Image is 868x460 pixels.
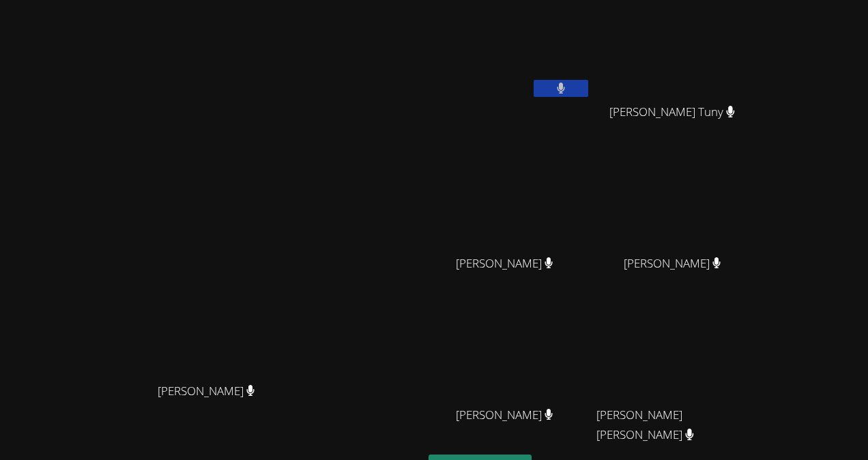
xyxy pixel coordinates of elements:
[456,254,553,274] span: [PERSON_NAME]
[456,405,553,425] span: [PERSON_NAME]
[596,405,748,445] span: [PERSON_NAME] [PERSON_NAME]
[624,254,721,274] span: [PERSON_NAME]
[158,382,255,401] span: [PERSON_NAME]
[609,102,735,122] span: [PERSON_NAME] Tuny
